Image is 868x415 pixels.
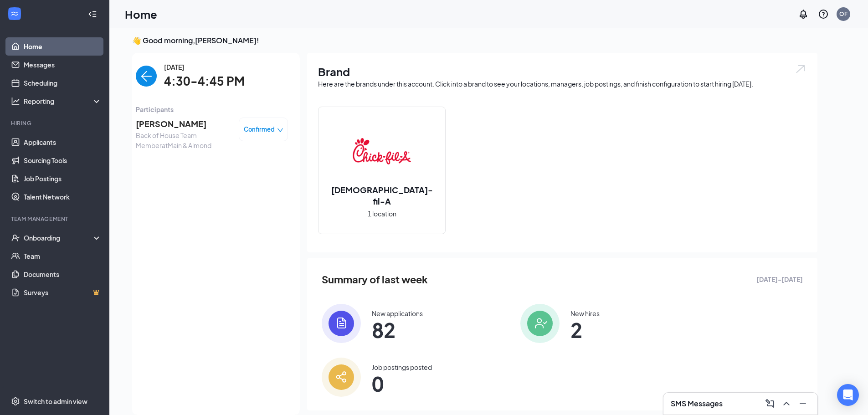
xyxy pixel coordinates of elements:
[781,398,792,409] svg: ChevronUp
[24,265,102,283] a: Documents
[570,322,600,338] span: 2
[570,309,600,318] div: New hires
[24,133,102,151] a: Applicants
[318,64,806,79] h1: Brand
[372,363,432,372] div: Job postings posted
[798,9,809,20] svg: Notifications
[353,122,411,180] img: Chick-fil-A
[136,104,288,114] span: Participants
[818,9,829,20] svg: QuestionInfo
[164,62,245,72] span: [DATE]
[318,79,806,88] div: Here are the brands under this account. Click into a brand to see your locations, managers, job p...
[796,396,810,411] button: Minimize
[24,169,102,188] a: Job Postings
[24,188,102,206] a: Talent Network
[11,397,20,406] svg: Settings
[244,125,275,134] span: Confirmed
[779,396,794,411] button: ChevronUp
[520,304,560,343] img: icon
[372,309,423,318] div: New applications
[11,215,100,223] div: Team Management
[322,304,361,343] img: icon
[765,398,776,409] svg: ComposeMessage
[372,375,432,392] span: 0
[322,358,361,397] img: icon
[277,127,283,133] span: down
[368,209,396,219] span: 1 location
[24,56,102,74] a: Messages
[671,399,723,409] h3: SMS Messages
[795,64,806,74] img: open.6027fd2a22e1237b5b06.svg
[837,384,859,406] div: Open Intercom Messenger
[322,272,428,287] span: Summary of last week
[132,36,817,46] h3: 👋 Good morning, [PERSON_NAME] !
[763,396,777,411] button: ComposeMessage
[136,118,231,130] span: [PERSON_NAME]
[24,37,102,56] a: Home
[88,10,97,19] svg: Collapse
[24,233,94,242] div: Onboarding
[11,233,20,242] svg: UserCheck
[24,97,102,106] div: Reporting
[756,274,803,284] span: [DATE] - [DATE]
[24,283,102,302] a: SurveysCrown
[839,10,847,18] div: OF
[11,119,100,127] div: Hiring
[372,322,423,338] span: 82
[797,398,808,409] svg: Minimize
[136,66,157,87] button: back-button
[24,74,102,92] a: Scheduling
[11,97,20,106] svg: Analysis
[24,151,102,169] a: Sourcing Tools
[136,130,231,150] span: Back of House Team Member at Main & Almond
[164,72,245,91] span: 4:30-4:45 PM
[24,397,87,406] div: Switch to admin view
[10,9,19,18] svg: WorkstreamLogo
[24,247,102,265] a: Team
[318,184,445,207] h2: [DEMOGRAPHIC_DATA]-fil-A
[125,6,157,22] h1: Home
